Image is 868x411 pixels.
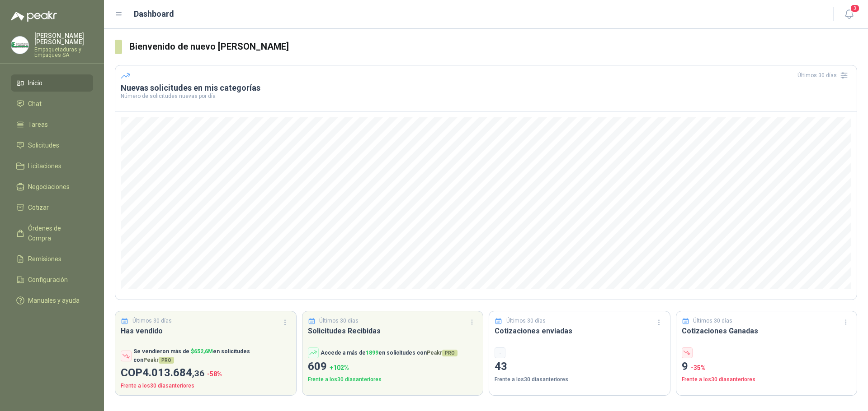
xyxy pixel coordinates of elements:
p: Frente a los 30 días anteriores [682,375,852,384]
p: 9 [682,358,852,375]
h3: Has vendido [121,325,291,337]
p: Frente a los 30 días anteriores [495,375,665,384]
span: Cotizar [28,203,49,212]
a: Configuración [11,271,93,288]
a: Remisiones [11,250,93,268]
span: 4.013.684 [142,366,204,379]
p: Últimos 30 días [693,317,732,325]
span: $ 652,6M [191,348,213,355]
span: 1899 [366,350,378,356]
h3: Nuevas solicitudes en mis categorías [121,83,851,93]
span: Chat [28,99,42,109]
span: ,36 [192,368,204,379]
span: Solicitudes [28,140,59,150]
p: 43 [495,358,665,375]
span: Remisiones [28,254,61,264]
a: Inicio [11,74,93,92]
button: 3 [841,6,857,23]
p: Se vendieron más de en solicitudes con [133,347,291,365]
p: Últimos 30 días [132,317,172,325]
p: Accede a más de en solicitudes con [321,349,458,357]
p: Frente a los 30 días anteriores [121,382,291,390]
span: Configuración [28,275,68,285]
h3: Solicitudes Recibidas [308,325,478,337]
p: COP [121,365,291,382]
p: 609 [308,358,478,375]
h1: Dashboard [134,8,174,20]
a: Órdenes de Compra [11,220,93,247]
img: Company Logo [11,37,28,54]
span: + 102 % [330,364,349,371]
span: Manuales y ayuda [28,296,80,305]
a: Chat [11,95,93,112]
p: Empaquetaduras y Empaques SA [34,47,93,58]
span: Peakr [427,350,458,356]
span: -58 % [207,370,222,378]
h3: Bienvenido de nuevo [PERSON_NAME] [129,40,857,54]
span: Licitaciones [28,161,61,171]
a: Tareas [11,116,93,133]
p: Número de solicitudes nuevas por día [121,93,851,99]
span: Órdenes de Compra [28,223,85,243]
a: Negociaciones [11,178,93,195]
span: -35 % [691,364,706,371]
span: PRO [442,350,458,356]
div: - [495,347,505,358]
h3: Cotizaciones Ganadas [682,325,852,337]
span: Peakr [143,357,174,363]
p: Últimos 30 días [506,317,546,325]
a: Solicitudes [11,137,93,154]
span: Negociaciones [28,182,70,192]
a: Manuales y ayuda [11,292,93,309]
p: Frente a los 30 días anteriores [308,375,478,384]
span: 3 [850,4,860,13]
span: Tareas [28,120,48,129]
span: PRO [159,357,174,364]
img: Logo peakr [11,11,57,22]
a: Licitaciones [11,157,93,175]
span: Inicio [28,78,42,88]
p: Últimos 30 días [319,317,359,325]
a: Cotizar [11,199,93,216]
p: [PERSON_NAME] [PERSON_NAME] [34,32,93,45]
h3: Cotizaciones enviadas [495,325,665,337]
div: Últimos 30 días [797,68,851,83]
